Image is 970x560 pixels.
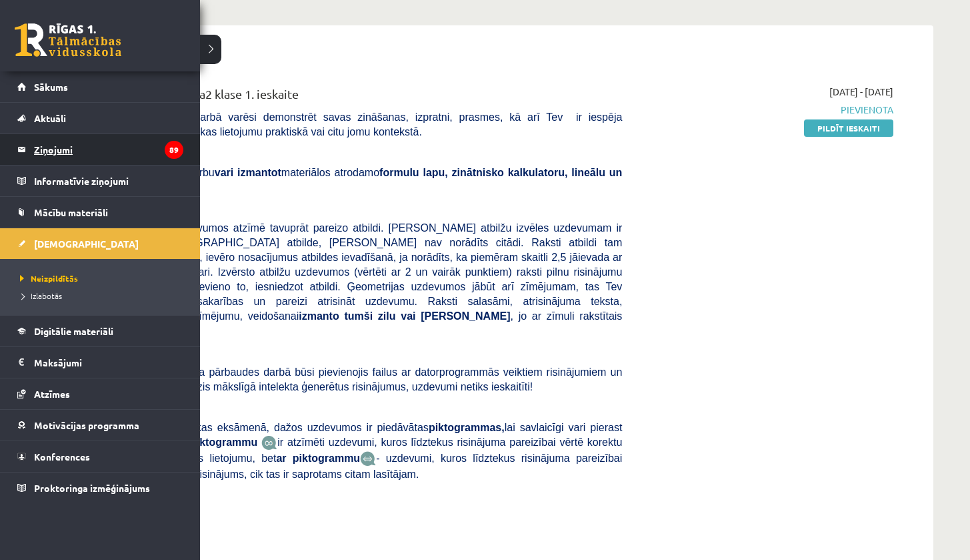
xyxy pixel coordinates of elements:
[642,103,893,117] span: Pievienota
[34,347,183,378] legend: Maksājumi
[17,290,62,301] span: Izlabotās
[17,272,187,284] a: Neizpildītās
[17,197,183,228] a: Mācību materiāli
[17,410,183,441] a: Motivācijas programma
[17,103,183,133] a: Aktuāli
[17,290,187,302] a: Izlabotās
[100,167,622,193] span: Veicot pārbaudes darbu materiālos atrodamo
[100,111,622,137] span: [PERSON_NAME] darbā varēsi demonstrēt savas zināšanas, izpratni, prasmes, kā arī Tev ir iespēja d...
[17,71,183,102] a: Sākums
[17,441,183,472] a: Konferences
[804,119,893,137] a: Pildīt ieskaiti
[34,325,113,337] span: Digitālie materiāli
[15,23,121,57] a: Rīgas 1. Tālmācības vidusskola
[34,206,108,218] span: Mācību materiāli
[829,85,893,99] span: [DATE] - [DATE]
[34,388,70,400] span: Atzīmes
[34,238,139,250] span: [DEMOGRAPHIC_DATA]
[17,316,183,346] a: Digitālie materiāli
[299,310,339,322] b: izmanto
[17,273,78,284] span: Neizpildītās
[17,134,183,165] a: Ziņojumi89
[276,453,360,464] b: ar piktogrammu
[344,310,510,322] b: tumši zilu vai [PERSON_NAME]
[17,228,183,259] a: [DEMOGRAPHIC_DATA]
[174,437,257,448] b: Ar piktogrammu
[34,419,139,431] span: Motivācijas programma
[17,473,183,503] a: Proktoringa izmēģinājums
[429,422,505,433] b: piktogrammas,
[215,167,281,178] b: vari izmantot
[17,166,183,196] a: Informatīvie ziņojumi
[34,81,68,93] span: Sākums
[165,141,183,159] i: 89
[17,347,183,378] a: Maksājumi
[100,222,622,336] span: Atbilžu izvēles uzdevumos atzīmē tavuprāt pareizo atbildi. [PERSON_NAME] atbilžu izvēles uzdevuma...
[34,166,183,196] legend: Informatīvie ziņojumi
[34,451,90,463] span: Konferences
[34,112,66,124] span: Aktuāli
[360,451,376,467] img: wKvN42sLe3LLwAAAABJRU5ErkJggg==
[100,422,622,448] span: Līdzīgi kā matemātikas eksāmenā, dažos uzdevumos ir piedāvātas lai savlaicīgi vari pierast pie to...
[34,134,183,165] legend: Ziņojumi
[100,437,622,464] span: ir atzīmēti uzdevumi, kuros līdztekus risinājuma pareizībai vērtē korektu matemātikas valodas lie...
[100,366,622,392] span: , ja pārbaudes darbā būsi pievienojis failus ar datorprogrammās veiktiem risinājumiem un zīmējumi...
[34,482,150,494] span: Proktoringa izmēģinājums
[261,435,277,451] img: JfuEzvunn4EvwAAAAASUVORK5CYII=
[17,378,183,409] a: Atzīmes
[100,85,622,109] div: Matemātika JK 12.a2 klase 1. ieskaite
